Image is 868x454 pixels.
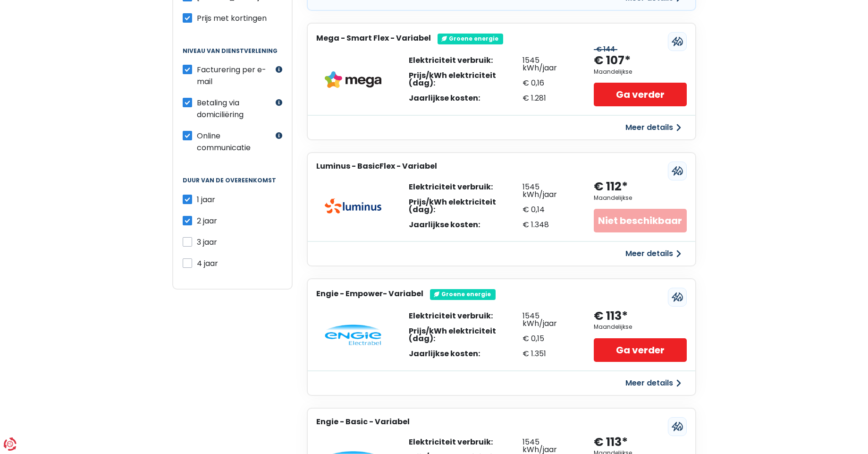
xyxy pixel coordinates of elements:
span: Prijs met kortingen [197,13,267,24]
div: € 0,16 [522,79,575,87]
div: Groene energie [438,34,503,44]
div: € 107* [594,53,631,69]
span: 4 jaar [197,258,218,269]
h3: Mega - Smart Flex - Variabel [316,34,431,43]
span: 3 jaar [197,237,217,248]
img: Engie [325,325,381,345]
div: € 113* [594,308,628,324]
div: Elektriciteit verbruik: [409,57,522,64]
legend: Niveau van dienstverlening [183,48,282,64]
div: Elektriciteit verbruik: [409,312,522,320]
span: 2 jaar [197,215,217,226]
div: 1545 kWh/jaar [522,438,575,454]
div: Prijs/kWh elektriciteit (dag): [409,198,522,214]
h3: Engie - Basic - Variabel [316,417,410,426]
a: Ga verder [594,83,686,106]
h3: Luminus - BasicFlex - Variabel [316,162,437,171]
div: Prijs/kWh elektriciteit (dag): [409,327,522,343]
div: Jaarlijkse kosten: [409,350,522,358]
div: € 1.348 [522,221,575,229]
div: 1545 kWh/jaar [522,312,575,327]
div: € 0,15 [522,335,575,343]
div: Maandelijkse [594,195,632,201]
span: 1 jaar [197,194,215,205]
div: 1545 kWh/jaar [522,57,575,72]
div: Jaarlijkse kosten: [409,221,522,229]
div: Elektriciteit verbruik: [409,438,522,446]
button: Meer details [620,245,687,262]
label: Online communicatie [197,130,273,154]
div: Niet beschikbaar [594,209,686,232]
label: Facturering per e-mail [197,64,273,87]
div: € 0,14 [522,206,575,214]
div: € 113* [594,435,628,450]
div: Groene energie [430,289,496,300]
div: Jaarlijkse kosten: [409,94,522,102]
div: 1545 kWh/jaar [522,183,575,198]
div: Prijs/kWh elektriciteit (dag): [409,72,522,87]
div: € 1.281 [522,94,575,102]
img: Luminus [325,198,381,214]
div: Maandelijkse [594,69,632,75]
h3: Engie - Empower- Variabel [316,289,423,298]
div: € 112* [594,179,628,195]
a: Ga verder [594,338,686,362]
div: € 1.351 [522,350,575,358]
button: Meer details [620,375,687,392]
div: € 144 [594,45,617,53]
div: Maandelijkse [594,324,632,330]
div: Elektriciteit verbruik: [409,183,522,191]
button: Meer details [620,119,687,136]
img: Mega [325,71,381,88]
legend: Duur van de overeenkomst [183,177,282,193]
label: Betaling via domiciliëring [197,97,273,120]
